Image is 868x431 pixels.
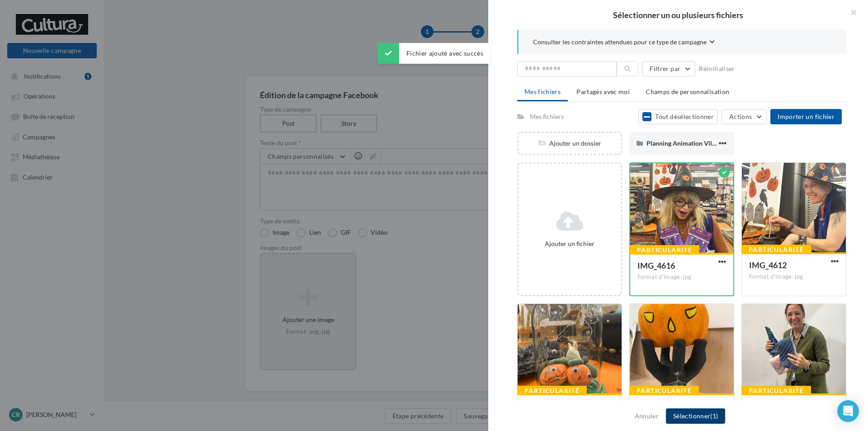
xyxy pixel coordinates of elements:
[629,386,699,396] div: Particularité
[638,109,718,124] button: Tout désélectionner
[530,112,564,121] div: Mes fichiers
[722,109,767,124] button: Actions
[576,88,630,95] span: Partagés avec moi
[533,38,707,47] span: Consulter les contraintes attendues pour ce type de campagne
[517,386,587,396] div: Particularité
[631,411,662,422] button: Annuler
[519,139,621,148] div: Ajouter un dossier
[642,61,695,76] button: Filtrer par
[710,412,718,420] span: (1)
[749,260,787,270] span: IMG_4612
[522,239,617,248] div: Ajouter un fichier
[533,37,715,48] button: Consulter les contraintes attendues pour ce type de campagne
[741,386,811,396] div: Particularité
[377,43,491,64] div: Fichier ajouté avec succès
[503,11,854,19] h2: Sélectionner un ou plusieurs fichiers
[646,88,729,95] span: Champs de personnalisation
[695,63,739,74] button: Réinitialiser
[666,408,725,424] button: Sélectionner(1)
[637,260,675,270] span: IMG_4616
[729,113,752,120] span: Actions
[778,113,835,120] span: Importer un fichier
[749,273,839,281] div: Format d'image: jpg
[524,88,561,95] span: Mes fichiers
[741,245,811,255] div: Particularité
[630,245,699,255] div: Particularité
[837,400,859,422] div: Open Intercom Messenger
[646,139,771,147] span: Planning Animation Villennes (29.7 x 42 cm)
[637,273,726,281] div: Format d'image: jpg
[770,109,842,124] button: Importer un fichier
